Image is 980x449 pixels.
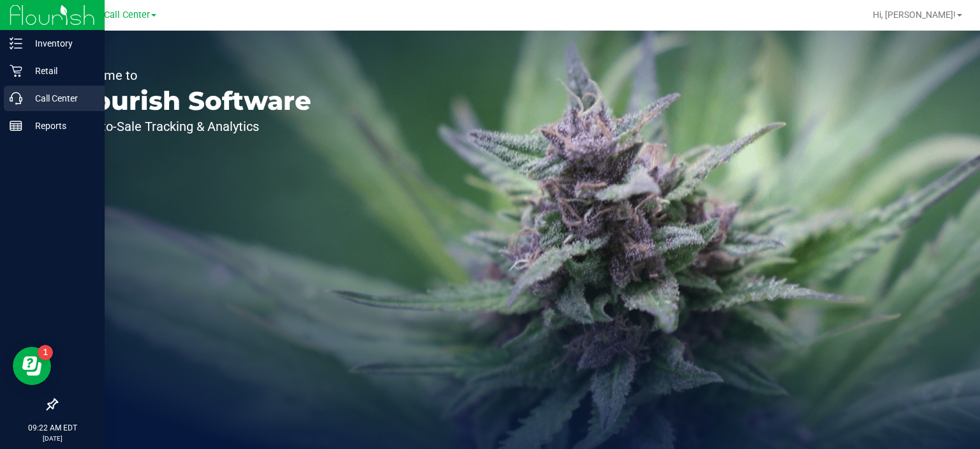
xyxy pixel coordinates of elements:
[22,118,99,133] p: Reports
[69,120,311,133] p: Seed-to-Sale Tracking & Analytics
[69,88,311,114] p: Flourish Software
[10,37,22,50] inline-svg: Inventory
[38,345,53,360] iframe: Resource center unread badge
[22,91,99,106] p: Call Center
[10,119,22,132] inline-svg: Reports
[104,10,150,20] span: Call Center
[10,92,22,105] inline-svg: Call Center
[13,347,51,385] iframe: Resource center
[6,434,99,443] p: [DATE]
[873,10,956,20] span: Hi, [PERSON_NAME]!
[69,69,311,82] p: Welcome to
[10,65,22,77] inline-svg: Retail
[6,422,99,434] p: 09:22 AM EDT
[22,36,99,51] p: Inventory
[22,63,99,79] p: Retail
